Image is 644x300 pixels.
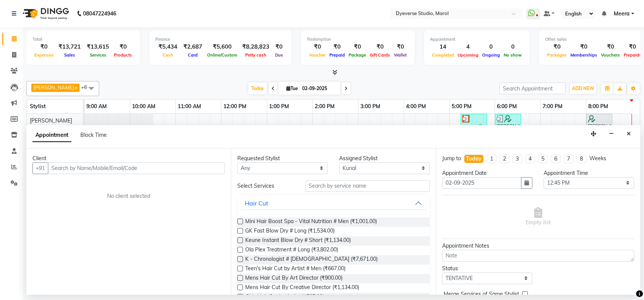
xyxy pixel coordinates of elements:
[622,43,643,51] div: ₹0
[284,86,300,91] span: Tue
[564,155,573,163] li: 7
[525,155,535,163] li: 4
[186,52,200,58] span: Card
[587,115,612,129] div: [PERSON_NAME], TK01, 08:00 PM-08:35 PM, Classic - Pedi
[466,155,482,163] div: Today
[576,155,586,163] li: 8
[623,128,634,140] button: Close
[599,43,622,51] div: ₹0
[450,101,473,112] a: 5:00 PM
[430,52,456,58] span: Completed
[155,36,286,43] div: Finance
[502,43,524,51] div: 0
[180,43,205,51] div: ₹2,687
[248,83,267,94] span: Today
[586,101,610,112] a: 8:00 PM
[572,86,594,91] span: ADD NEW
[496,115,520,129] div: [PERSON_NAME], TK02, 06:00 PM-06:35 PM, Classic - Pedi
[392,43,409,51] div: ₹0
[541,101,564,112] a: 7:00 PM
[80,132,107,138] span: Block Time
[32,162,48,174] button: +91
[442,242,634,250] div: Appointment Notes
[538,155,548,163] li: 5
[62,52,77,58] span: Sales
[245,283,359,293] span: Mens Hair Cut By Creative Director (₹1,134.00)
[442,265,533,272] div: Status
[84,43,112,51] div: ₹13,615
[205,43,239,51] div: ₹5,600
[19,3,71,24] img: logo
[622,52,643,58] span: Prepaids
[545,43,569,51] div: ₹0
[347,43,368,51] div: ₹0
[456,52,480,58] span: Upcoming
[569,52,599,58] span: Memberships
[305,180,430,192] input: Search by service name
[237,155,328,162] div: Requested Stylist
[461,115,486,129] div: sana pathan, TK05, 05:15 PM-05:50 PM, Classic - Pedi
[614,10,630,18] span: Meera
[599,52,622,58] span: Vouchers
[500,83,566,94] input: Search Appointment
[313,101,337,112] a: 2:00 PM
[339,155,430,162] div: Assigned Stylist
[32,36,134,43] div: Total
[32,52,55,58] span: Expenses
[205,52,239,58] span: Online/Custom
[88,52,108,58] span: Services
[444,290,519,300] span: Merge Services of Same Stylist
[273,52,285,58] span: Due
[48,162,225,174] input: Search by Name/Mobile/Email/Code
[267,101,291,112] a: 1:00 PM
[130,101,157,112] a: 10:00 AM
[569,43,599,51] div: ₹0
[112,52,134,58] span: Products
[34,84,74,90] span: [PERSON_NAME]
[245,227,335,236] span: GK Fast Blow Dry # Long (₹1,534.00)
[545,52,569,58] span: Packages
[30,117,72,124] span: [PERSON_NAME]
[272,43,286,51] div: ₹0
[570,83,596,94] button: ADD NEW
[307,36,409,43] div: Redemption
[30,103,46,110] span: Stylist
[495,101,519,112] a: 6:00 PM
[512,155,522,163] li: 3
[243,52,268,58] span: Petty cash
[55,43,84,51] div: ₹13,721
[456,43,480,51] div: 4
[83,3,116,24] b: 08047224946
[551,155,561,163] li: 6
[442,177,522,189] input: yyyy-mm-dd
[32,43,55,51] div: ₹0
[589,155,606,162] div: Weeks
[487,155,496,163] li: 1
[327,52,347,58] span: Prepaid
[245,255,378,265] span: K - Chronologist # [DEMOGRAPHIC_DATA] (₹7,671.00)
[245,246,338,255] span: Ola Plex Treatment # Long (₹3,802.00)
[307,52,327,58] span: Voucher
[502,52,524,58] span: No show
[358,101,382,112] a: 3:00 PM
[404,101,428,112] a: 4:00 PM
[526,207,551,227] span: Empty list
[347,52,368,58] span: Package
[155,43,180,51] div: ₹5,434
[239,43,272,51] div: ₹8,28,823
[480,52,502,58] span: Ongoing
[176,101,203,112] a: 11:00 AM
[51,192,207,200] div: No client selected
[442,155,461,162] div: Jump to
[500,155,509,163] li: 2
[544,169,634,177] div: Appointment Time
[300,83,338,94] input: 2025-09-02
[81,84,93,90] span: +6
[232,182,300,190] div: Select Services
[245,236,351,246] span: Keune Instant Blow Dry # Short (₹1,134.00)
[240,196,426,210] button: Hair Cut
[480,43,502,51] div: 0
[74,84,77,90] a: x
[32,129,71,142] span: Appointment
[245,217,377,227] span: Mini Hair Boost Spa - Vital Nutrition # Men (₹1,001.00)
